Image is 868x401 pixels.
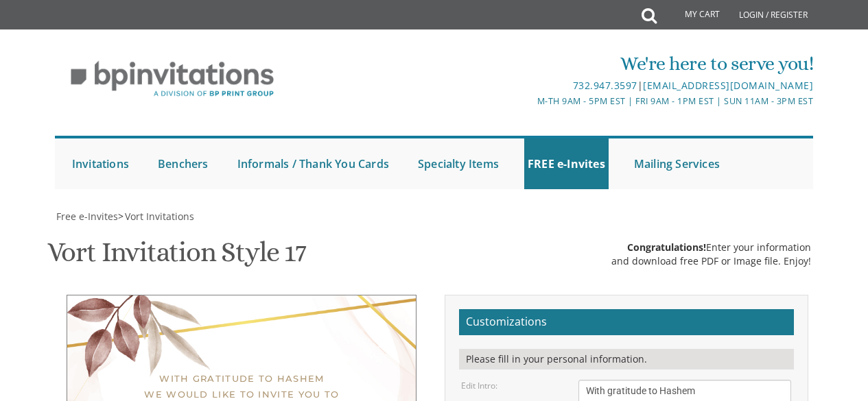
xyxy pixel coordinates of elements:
span: > [118,210,194,223]
iframe: chat widget [810,346,854,387]
div: and download free PDF or Image file. Enjoy! [611,254,811,268]
span: Congratulations! [627,241,706,254]
h1: Vort Invitation Style 17 [47,237,306,278]
a: Benchers [154,138,212,189]
div: | [308,77,813,94]
h2: Customizations [459,309,794,335]
div: Enter your information [611,241,811,254]
a: Mailing Services [631,138,723,189]
a: Free e-Invites [55,210,118,223]
a: Invitations [69,138,132,189]
a: 732.947.3597 [573,79,637,92]
span: Free e-Invites [56,210,118,223]
img: BP Invitation Loft [55,51,290,108]
label: Edit Intro: [461,380,497,391]
div: We're here to serve you! [308,50,813,77]
a: Informals / Thank You Cards [234,138,392,189]
a: FREE e-Invites [524,138,609,189]
a: My Cart [655,1,729,29]
a: Vort Invitations [124,210,194,223]
a: [EMAIL_ADDRESS][DOMAIN_NAME] [643,79,813,92]
div: Please fill in your personal information. [459,349,794,369]
a: Specialty Items [414,138,502,189]
span: Vort Invitations [125,210,194,223]
div: M-Th 9am - 5pm EST | Fri 9am - 1pm EST | Sun 11am - 3pm EST [308,94,813,108]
